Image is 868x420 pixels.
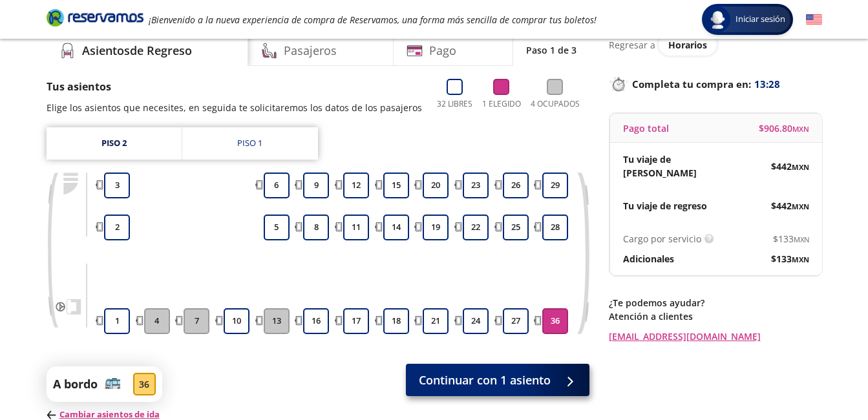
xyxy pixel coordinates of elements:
p: Tu viaje de [PERSON_NAME] [623,152,716,180]
button: 22 [463,215,489,240]
button: 1 [104,308,130,334]
p: Paso 1 de 3 [526,43,577,57]
em: ¡Bienvenido a la nueva experiencia de compra de Reservamos, una forma más sencilla de comprar tus... [149,14,597,26]
p: Completa tu compra en : [609,75,822,93]
p: Atención a clientes [609,310,822,323]
i: Brand Logo [47,8,143,27]
div: Regresar a ver horarios [609,34,822,56]
a: Brand Logo [47,8,143,31]
button: 13 [264,308,290,334]
button: 20 [423,173,449,198]
p: Tu viaje de regreso [623,199,707,213]
p: Regresar a [609,38,655,52]
button: 4 [144,308,170,334]
a: [EMAIL_ADDRESS][DOMAIN_NAME] [609,330,822,343]
button: English [806,12,822,28]
div: Piso 1 [237,137,262,150]
small: MXN [792,202,809,211]
button: 24 [463,308,489,334]
button: 12 [343,173,369,198]
small: MXN [792,124,809,134]
h4: Asientos de Regreso [82,42,192,59]
button: 8 [303,215,329,240]
p: Elige los asientos que necesites, en seguida te solicitaremos los datos de los pasajeros [47,101,422,114]
p: Tus asientos [47,79,422,94]
small: MXN [792,162,809,172]
button: 29 [542,173,568,198]
span: Continuar con 1 asiento [419,372,551,389]
button: 9 [303,173,329,198]
button: 28 [542,215,568,240]
button: 36 [542,308,568,334]
button: 14 [383,215,409,240]
button: 26 [503,173,529,198]
p: Pago total [623,121,669,135]
button: 21 [423,308,449,334]
button: 5 [264,215,290,240]
button: 25 [503,215,529,240]
span: $ 442 [771,199,809,213]
button: 15 [383,173,409,198]
p: Adicionales [623,252,674,266]
button: 18 [383,308,409,334]
p: A bordo [53,375,98,393]
button: Continuar con 1 asiento [406,364,589,396]
p: 32 Libres [437,98,472,110]
small: MXN [794,235,809,244]
p: 1 Elegido [482,98,521,110]
span: 13:28 [754,77,780,92]
a: Piso 1 [182,127,318,160]
button: 27 [503,308,529,334]
button: 3 [104,173,130,198]
span: $ 133 [771,252,809,266]
button: 16 [303,308,329,334]
h4: Pago [429,42,456,59]
small: MXN [792,255,809,264]
button: 10 [224,308,249,334]
button: 11 [343,215,369,240]
button: 23 [463,173,489,198]
span: $ 133 [773,232,809,246]
h4: Pasajeros [284,42,337,59]
p: ¿Te podemos ayudar? [609,296,822,310]
span: Horarios [668,39,707,51]
button: 7 [184,308,209,334]
span: $ 442 [771,160,809,173]
button: 6 [264,173,290,198]
button: 17 [343,308,369,334]
a: Piso 2 [47,127,182,160]
p: Cargo por servicio [623,232,701,246]
span: Iniciar sesión [730,13,790,26]
button: 19 [423,215,449,240]
button: 2 [104,215,130,240]
span: $ 906.80 [759,121,809,135]
p: 4 Ocupados [531,98,580,110]
div: 36 [133,373,156,395]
